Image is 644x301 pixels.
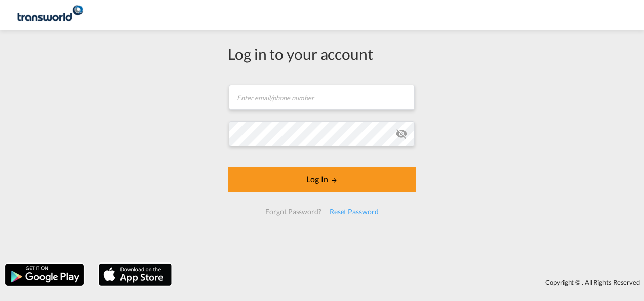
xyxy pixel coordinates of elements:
button: LOGIN [228,167,416,192]
div: Log in to your account [228,43,416,64]
img: apple.png [98,262,173,287]
div: Forgot Password? [261,203,325,221]
md-icon: icon-eye-off [395,128,408,140]
div: Copyright © . All Rights Reserved [177,274,644,291]
img: google.png [4,262,85,287]
input: Enter email/phone number [229,85,415,110]
img: f753ae806dec11f0841701cdfdf085c0.png [15,4,84,27]
div: Reset Password [326,203,383,221]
